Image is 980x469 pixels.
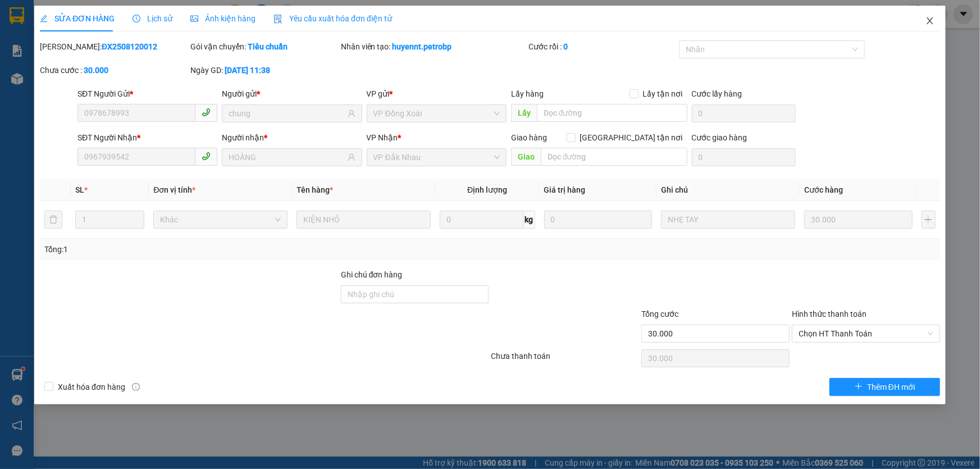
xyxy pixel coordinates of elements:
input: Tên người nhận [229,151,345,163]
div: Ngày GD: [190,64,339,76]
span: info-circle [132,383,140,391]
span: Xuất hóa đơn hàng [53,381,130,393]
span: Chọn HT Thanh Toán [799,325,933,342]
span: Lấy tận nơi [639,88,687,100]
span: close [926,16,935,25]
input: Ghi chú đơn hàng [341,285,489,303]
input: 0 [804,211,913,229]
span: [GEOGRAPHIC_DATA] tận nơi [576,131,687,144]
div: Chưa thanh toán [490,350,641,370]
span: user [348,110,355,117]
b: [DATE] 11:38 [225,66,270,75]
button: Close [914,6,946,37]
label: Ghi chú đơn hàng [341,270,403,279]
span: clock-circle [133,15,140,22]
span: Yêu cầu xuất hóa đơn điện tử [274,14,392,23]
span: SL [75,185,84,194]
b: Tiêu chuẩn [248,42,288,51]
span: plus [855,383,863,391]
div: [PERSON_NAME]: [40,40,188,53]
img: icon [274,15,282,24]
b: 30.000 [84,66,108,75]
div: Tổng: 1 [44,243,379,256]
span: Lịch sử [133,14,172,23]
div: SĐT Người Gửi [78,88,217,100]
div: Nhân viên tạo: [341,40,527,53]
label: Hình thức thanh toán [792,309,867,318]
div: Người gửi [222,88,362,100]
span: SỬA ĐƠN HÀNG [40,14,115,23]
label: Cước lấy hàng [692,89,742,98]
span: kg [524,211,535,229]
input: Cước giao hàng [692,148,796,166]
span: Đơn vị tính [153,185,195,194]
input: VD: Bàn, Ghế [297,211,431,229]
span: Tổng cước [641,309,678,318]
th: Ghi chú [657,179,800,201]
span: phone [202,152,211,161]
button: plusThêm ĐH mới [829,378,940,396]
span: VP Đắk Nhau [373,149,500,166]
b: huyennt.petrobp [393,42,452,51]
button: delete [44,211,62,229]
span: phone [202,108,211,117]
span: Lấy hàng [511,89,544,98]
span: Ảnh kiện hàng [190,14,256,23]
input: Dọc đường [537,104,687,122]
div: VP gửi [367,88,507,100]
div: SĐT Người Nhận [78,131,217,144]
input: Cước lấy hàng [692,104,796,122]
span: VP Nhận [367,133,398,142]
input: 0 [544,211,653,229]
span: Giá trị hàng [544,185,586,194]
input: Tên người gửi [229,107,345,120]
span: Định lượng [467,185,507,194]
span: VP Đồng Xoài [373,105,500,122]
input: Dọc đường [541,148,687,166]
div: Cước rồi : [528,40,677,53]
button: plus [922,211,936,229]
span: picture [190,15,198,22]
span: Khác [160,211,281,228]
b: ĐX2508120012 [102,42,157,51]
span: Thêm ĐH mới [867,381,915,393]
span: edit [40,15,48,22]
span: Giao hàng [511,133,547,142]
div: Gói vận chuyển: [190,40,339,53]
span: Tên hàng [297,185,333,194]
input: Ghi Chú [661,211,795,229]
div: Chưa cước : [40,64,188,76]
span: Giao [511,148,541,166]
b: 0 [563,42,568,51]
span: Cước hàng [804,185,843,194]
label: Cước giao hàng [692,133,747,142]
span: user [348,153,355,161]
div: Người nhận [222,131,362,144]
span: Lấy [511,104,537,122]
